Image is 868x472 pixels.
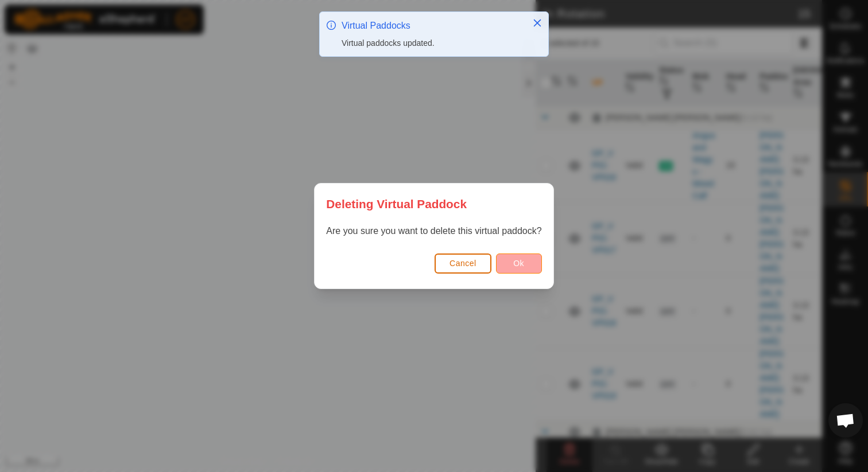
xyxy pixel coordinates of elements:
[828,403,863,438] div: Open chat
[326,224,541,238] p: Are you sure you want to delete this virtual paddock?
[326,195,467,213] span: Deleting Virtual Paddock
[529,15,545,31] button: Close
[435,253,491,274] button: Cancel
[449,259,476,268] span: Cancel
[513,259,524,268] span: Ok
[496,253,542,274] button: Ok
[342,19,521,33] div: Virtual Paddocks
[342,37,521,49] div: Virtual paddocks updated.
